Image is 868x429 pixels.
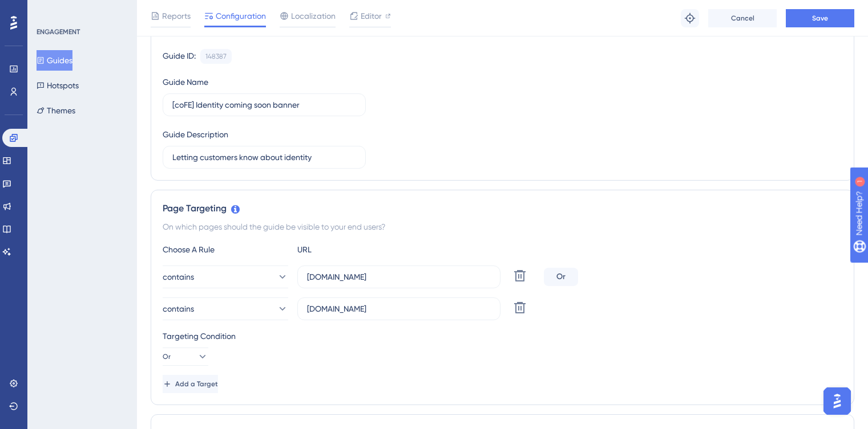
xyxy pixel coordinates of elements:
span: contains [163,270,194,284]
div: 1 [79,6,83,15]
button: contains [163,297,288,320]
span: contains [163,302,194,316]
span: Need Help? [27,3,71,17]
button: Cancel [708,9,777,27]
span: Cancel [731,14,754,23]
span: Add a Target [175,379,218,389]
input: Type your Guide’s Description here [172,151,356,164]
div: ENGAGEMENT [37,27,80,36]
div: Choose A Rule [163,243,288,256]
button: Save [786,9,854,27]
span: Editor [361,9,382,23]
div: Page Targeting [163,202,842,215]
input: Type your Guide’s Name here [172,99,356,111]
div: Guide Name [163,75,208,89]
iframe: UserGuiding AI Assistant Launcher [820,384,854,418]
div: On which pages should the guide be visible to your end users? [163,220,842,234]
button: Themes [37,100,75,121]
input: yourwebsite.com/path [307,303,491,315]
button: Guides [37,50,72,71]
button: contains [163,265,288,288]
span: Localization [291,9,336,23]
div: Guide Description [163,128,228,141]
button: Add a Target [163,375,218,393]
button: Or [163,348,208,366]
div: URL [297,243,423,256]
span: Reports [162,9,191,23]
div: Targeting Condition [163,329,842,343]
div: 148387 [205,52,227,61]
button: Hotspots [37,75,79,96]
span: Save [812,14,828,23]
span: Or [163,352,171,361]
div: Guide ID: [163,49,196,64]
input: yourwebsite.com/path [307,271,491,283]
span: Configuration [216,9,266,23]
div: Or [544,268,578,286]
